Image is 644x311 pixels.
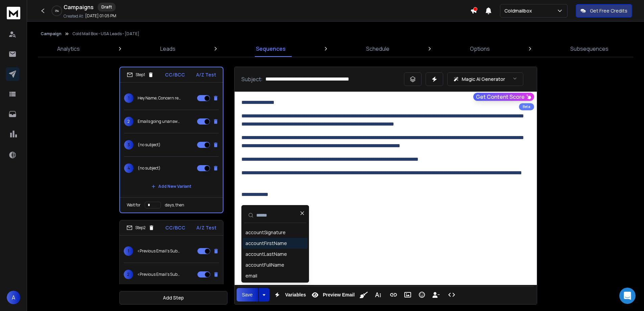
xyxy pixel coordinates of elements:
[196,71,216,78] p: A/Z Test
[590,7,627,14] p: Get Free Credits
[447,72,523,86] button: Magic AI Generator
[156,41,180,57] a: Leads
[619,288,636,304] div: Open Intercom Messenger
[466,41,494,57] a: Options
[85,13,116,19] p: [DATE] 01:05 PM
[127,202,141,208] p: Wait for
[124,246,133,256] span: 1
[64,3,94,11] h1: Campaigns
[160,45,175,53] p: Leads
[124,117,134,126] span: 2
[7,291,20,304] button: A
[284,292,307,298] span: Variables
[124,140,134,150] span: 3
[245,229,286,236] div: accountSignature
[462,76,505,83] p: Magic AI Generator
[165,202,184,208] p: days, then
[570,45,609,53] p: Subsequences
[470,45,490,53] p: Options
[196,224,216,231] p: A/Z Test
[7,7,20,19] img: logo
[245,240,287,247] div: accountFirstName
[309,288,356,302] button: Preview Email
[566,41,613,57] a: Subsequences
[137,248,181,254] p: <Previous Email's Subject>
[146,180,197,193] button: Add New Variant
[119,291,228,305] button: Add Step
[366,45,389,53] p: Schedule
[127,72,154,78] div: Step 1
[165,71,185,78] p: CC/BCC
[473,93,534,101] button: Get Content Score
[245,262,284,268] div: accountFullName
[138,119,181,124] p: Emails going unanswered or off into junk?
[57,45,80,53] p: Analytics
[271,288,307,302] button: Variables
[138,95,181,101] p: Hey Name, Concern regarding emails that don’t land in inbox
[124,93,134,103] span: 1
[245,272,257,279] div: email
[55,9,59,13] p: 0 %
[504,7,535,14] p: Coldmailbox
[252,41,290,57] a: Sequences
[138,165,161,171] p: (no subject)
[245,251,287,258] div: accountLastName
[119,67,223,213] li: Step1CC/BCCA/Z Test1Hey Name, Concern regarding emails that don’t land in inbox2Emails going unan...
[124,163,134,173] span: 4
[72,31,139,37] p: Cold Mail Box - USA Leads - [DATE]
[138,142,161,148] p: (no subject)
[165,224,185,231] p: CC/BCC
[124,270,133,279] span: 2
[64,14,84,19] p: Created At:
[362,41,393,57] a: Schedule
[137,272,181,277] p: <Previous Email's Subject>
[41,31,62,37] button: Campaign
[321,292,356,298] span: Preview Email
[241,75,263,83] p: Subject:
[237,288,258,302] button: Save
[98,3,116,12] div: Draft
[519,103,534,110] div: Beta
[256,45,286,53] p: Sequences
[576,4,632,18] button: Get Free Credits
[126,225,154,231] div: Step 2
[53,41,84,57] a: Analytics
